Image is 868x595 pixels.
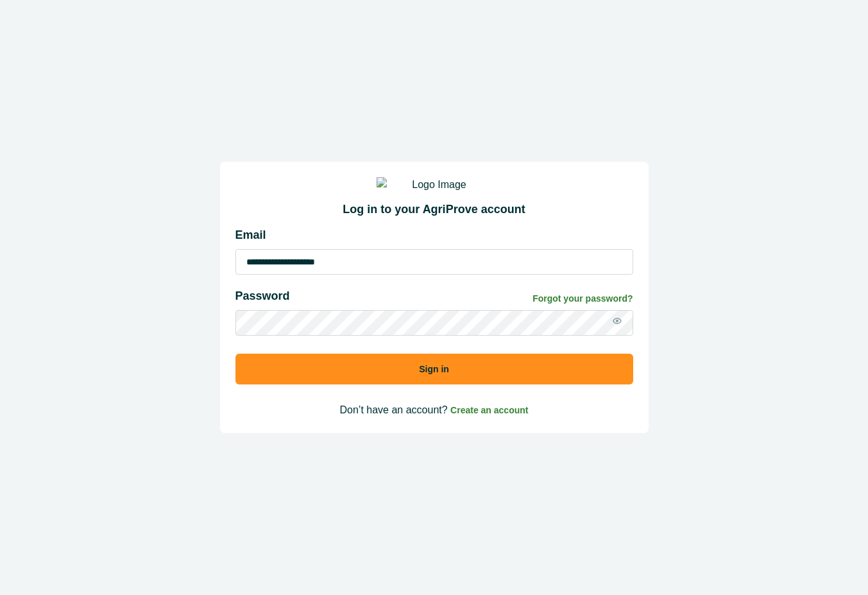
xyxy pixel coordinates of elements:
h2: Log in to your AgriProve account [235,203,633,217]
a: Forgot your password? [532,292,633,306]
button: Sign in [235,354,633,384]
a: Create an account [450,404,528,415]
p: Password [235,288,290,305]
p: Don’t have an account? [235,402,633,418]
span: Create an account [450,405,528,415]
p: Email [235,227,633,244]
img: Logo Image [377,177,492,193]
